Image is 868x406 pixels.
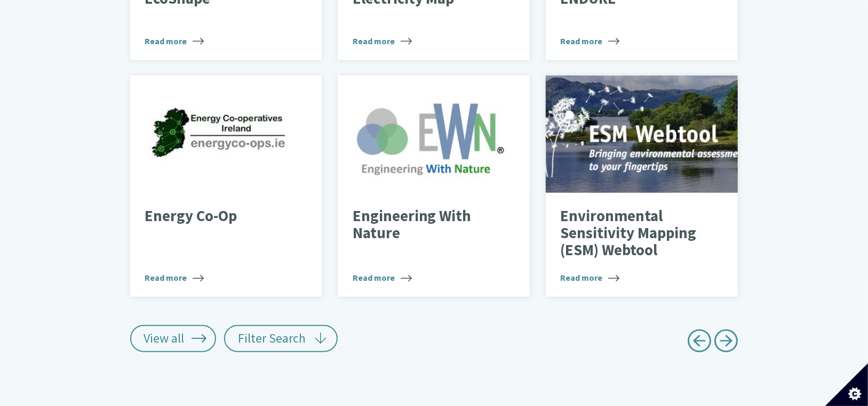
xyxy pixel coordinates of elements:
span: Read more [145,35,204,47]
a: Engineering With Nature Read more [338,76,530,297]
span: Read more [561,271,620,284]
span: Read more [353,35,412,47]
a: Energy Co-Op Read more [130,76,322,297]
button: Filter Search [224,325,338,352]
p: Environmental Sensitivity Mapping (ESM) Webtool [561,208,707,258]
a: Next page [714,325,738,361]
a: Previous page [688,325,712,361]
p: Energy Co-Op [145,208,291,225]
a: View all [130,325,217,352]
span: Read more [561,35,620,47]
span: Read more [353,271,412,284]
a: Environmental Sensitivity Mapping (ESM) Webtool Read more [546,76,738,297]
button: Set cookie preferences [825,363,868,406]
span: Read more [145,271,204,284]
p: Engineering With Nature [353,208,499,241]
